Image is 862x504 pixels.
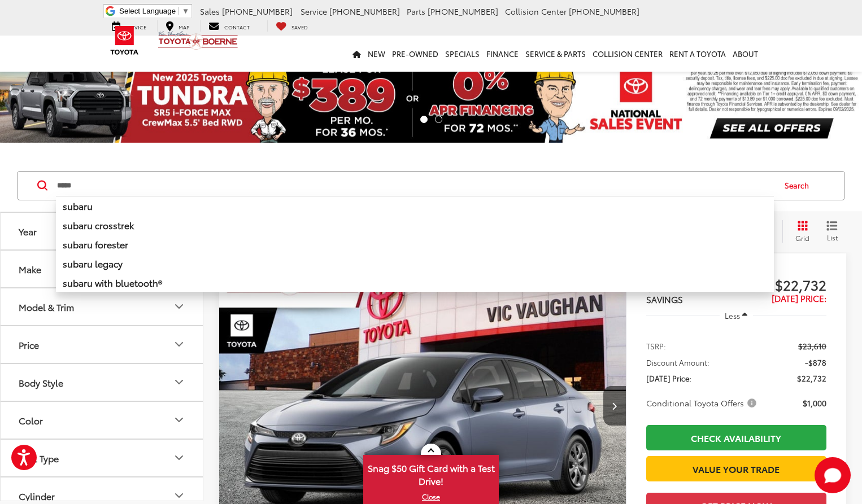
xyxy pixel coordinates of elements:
[603,386,626,426] button: Next image
[19,377,63,388] div: Body Style
[782,220,818,243] button: Grid View
[772,292,826,304] span: [DATE] Price:
[1,213,204,249] button: YearYear
[172,300,186,313] div: Model & Trim
[364,36,389,72] a: New
[818,220,846,243] button: List View
[483,36,522,72] a: Finance
[589,36,666,72] a: Collision Center
[63,199,93,212] b: subaru
[172,375,186,389] div: Body Style
[19,453,59,463] div: Fuel Type
[267,20,316,32] a: My Saved Vehicles
[815,457,851,493] button: Toggle Chat Window
[182,7,189,15] span: ▼
[63,257,123,270] b: subaru legacy
[815,457,851,493] svg: Start Chat
[301,6,327,17] span: Service
[19,301,74,312] div: Model & Trim
[157,20,198,32] a: Map
[1,288,204,325] button: Model & TrimModel & Trim
[103,22,146,59] img: Toyota
[19,339,39,350] div: Price
[172,413,186,427] div: Color
[103,20,155,32] a: Service
[797,372,826,384] span: $22,732
[1,251,204,287] button: MakeMake
[119,7,176,15] span: Select Language
[291,23,308,30] span: Saved
[19,264,41,274] div: Make
[569,6,639,17] span: [PHONE_NUMBER]
[442,36,483,72] a: Specials
[63,276,162,289] b: subaru with bluetooth®
[736,276,826,293] span: $22,732
[666,36,729,72] a: Rent a Toyota
[646,397,759,409] span: Conditional Toyota Offers
[200,20,258,32] a: Contact
[646,293,683,305] span: SAVINGS
[172,338,186,351] div: Price
[63,218,134,231] b: subaru crosstrek
[329,6,400,17] span: [PHONE_NUMBER]
[725,310,740,321] span: Less
[646,357,709,368] span: Discount Amount:
[172,489,186,502] div: Cylinder
[646,456,826,481] a: Value Your Trade
[729,36,761,72] a: About
[1,364,204,401] button: Body StyleBody Style
[646,372,691,384] span: [DATE] Price:
[63,238,128,251] b: subaru forester
[1,402,204,439] button: ColorColor
[364,456,498,490] span: Snag $50 Gift Card with a Test Drive!
[19,226,37,236] div: Year
[407,6,425,17] span: Parts
[179,7,179,15] span: ​
[646,340,666,352] span: TSRP:
[56,172,774,199] input: Search by Make, Model, or Keyword
[349,36,364,72] a: Home
[1,326,204,363] button: PricePrice
[222,6,293,17] span: [PHONE_NUMBER]
[798,340,826,352] span: $23,610
[805,357,826,368] span: -$878
[803,397,826,409] span: $1,000
[172,451,186,464] div: Fuel Type
[19,415,43,426] div: Color
[158,30,238,50] img: Vic Vaughan Toyota of Boerne
[720,305,754,326] button: Less
[522,36,589,72] a: Service & Parts: Opens in a new tab
[119,7,189,15] a: Select Language​
[428,6,498,17] span: [PHONE_NUMBER]
[505,6,567,17] span: Collision Center
[646,397,760,409] button: Conditional Toyota Offers
[826,233,838,242] span: List
[646,425,826,450] a: Check Availability
[19,490,55,501] div: Cylinder
[774,172,825,200] button: Search
[389,36,442,72] a: Pre-Owned
[1,440,204,476] button: Fuel TypeFuel Type
[200,6,220,17] span: Sales
[795,233,809,243] span: Grid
